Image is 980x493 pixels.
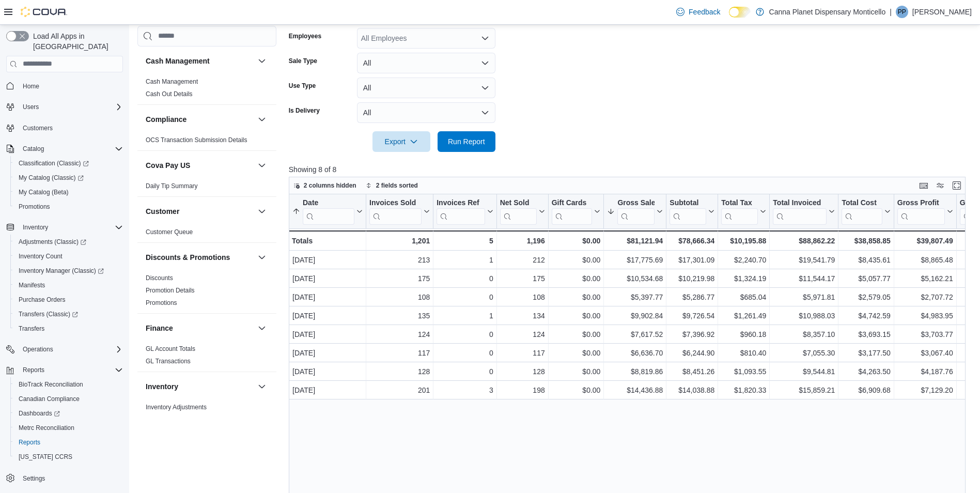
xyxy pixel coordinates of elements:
[146,381,178,392] h3: Inventory
[14,201,54,213] a: Promotions
[500,198,536,208] div: Net Sold
[19,380,83,389] span: BioTrack Reconciliation
[842,198,882,208] div: Total Cost
[14,250,123,263] span: Inventory Count
[146,286,195,295] span: Promotion Details
[437,328,493,341] div: 0
[146,345,195,352] a: GL Account Totals
[10,156,127,171] a: Classification (Classic)
[19,203,50,211] span: Promotions
[10,321,127,336] button: Transfers
[146,357,191,365] span: GL Transactions
[146,252,254,263] button: Discounts & Promotions
[10,278,127,292] button: Manifests
[897,310,953,322] div: $4,983.95
[146,228,193,236] span: Customer Queue
[897,328,953,341] div: $3,703.77
[146,136,247,144] a: OCS Transaction Submission Details
[500,310,545,322] div: 134
[670,198,706,208] div: Subtotal
[842,310,890,322] div: $4,742.59
[14,172,123,184] span: My Catalog (Classic)
[552,254,601,266] div: $0.00
[670,291,714,303] div: $5,286.77
[19,174,84,182] span: My Catalog (Classic)
[14,436,123,449] span: Reports
[481,34,489,42] button: Open list of options
[137,75,276,104] div: Cash Management
[146,136,247,144] span: OCS Transaction Submission Details
[379,131,424,152] span: Export
[437,235,493,247] div: 5
[437,310,493,322] div: 1
[256,322,268,334] button: Finance
[607,328,663,341] div: $7,617.52
[607,198,663,224] button: Gross Sales
[897,198,945,208] div: Gross Profit
[19,310,78,318] span: Transfers (Classic)
[842,235,890,247] div: $38,858.85
[552,291,601,303] div: $0.00
[23,145,44,153] span: Catalog
[289,106,320,115] label: Is Delivery
[10,307,127,321] a: Transfers (Classic)
[23,103,39,111] span: Users
[19,238,86,246] span: Adjustments (Classic)
[773,198,827,224] div: Total Invoiced
[897,272,953,285] div: $5,162.21
[14,378,87,391] a: BioTrack Reconciliation
[897,291,953,303] div: $2,707.72
[369,198,430,224] button: Invoices Sold
[670,198,714,224] button: Subtotal
[146,56,210,66] h3: Cash Management
[10,171,127,185] a: My Catalog (Classic)
[500,254,545,266] div: 212
[369,310,430,322] div: 135
[146,160,254,171] button: Cova Pay US
[721,328,766,341] div: $960.18
[146,206,254,217] button: Customer
[917,179,930,192] button: Keyboard shortcuts
[146,274,173,282] span: Discounts
[14,378,123,391] span: BioTrack Reconciliation
[14,407,123,420] span: Dashboards
[292,347,363,359] div: [DATE]
[146,299,177,306] a: Promotions
[19,296,66,304] span: Purchase Orders
[19,101,43,113] button: Users
[256,380,268,393] button: Inventory
[14,422,79,434] a: Metrc Reconciliation
[19,80,123,93] span: Home
[773,272,835,285] div: $11,544.17
[2,342,127,357] button: Operations
[773,328,835,341] div: $8,357.10
[146,274,173,282] a: Discounts
[369,291,430,303] div: 108
[29,31,123,52] span: Load All Apps in [GEOGRAPHIC_DATA]
[437,254,493,266] div: 1
[14,436,44,449] a: Reports
[721,235,766,247] div: $10,195.88
[14,393,84,405] a: Canadian Compliance
[14,451,76,463] a: [US_STATE] CCRS
[14,186,123,198] span: My Catalog (Beta)
[23,82,39,90] span: Home
[721,198,758,224] div: Total Tax
[10,392,127,406] button: Canadian Compliance
[607,310,663,322] div: $9,902.84
[14,250,67,263] a: Inventory Count
[500,291,545,303] div: 108
[146,228,193,236] a: Customer Queue
[137,134,276,150] div: Compliance
[773,291,835,303] div: $5,971.81
[14,172,88,184] a: My Catalog (Classic)
[19,364,49,376] button: Reports
[2,363,127,377] button: Reports
[842,198,882,224] div: Total Cost
[721,365,766,378] div: $1,093.55
[369,347,430,359] div: 117
[362,179,422,192] button: 2 fields sorted
[146,206,179,217] h3: Customer
[10,421,127,435] button: Metrc Reconciliation
[304,181,356,190] span: 2 columns hidden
